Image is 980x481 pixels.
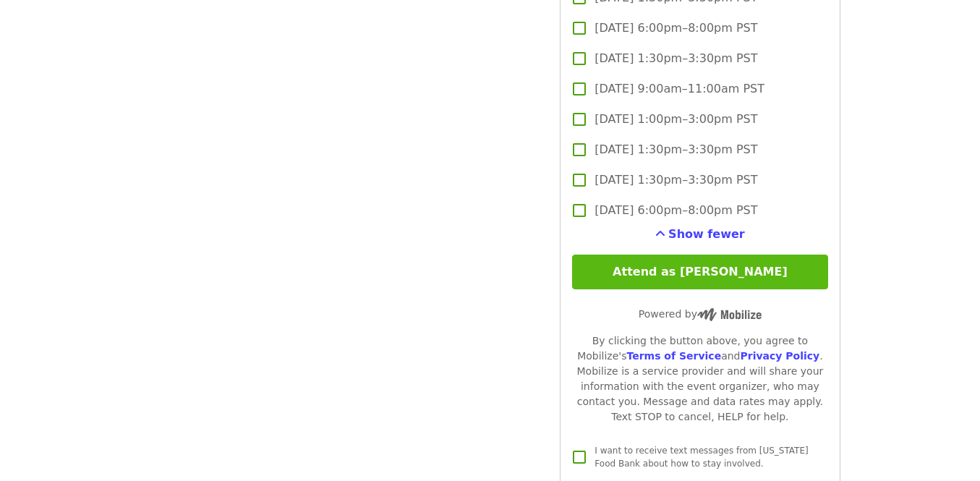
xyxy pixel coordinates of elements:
[595,111,757,128] span: [DATE] 1:00pm–3:00pm PST
[740,350,819,362] a: Privacy Policy
[572,255,827,289] button: Attend as [PERSON_NAME]
[595,50,757,67] span: [DATE] 1:30pm–3:30pm PST
[595,141,757,158] span: [DATE] 1:30pm–3:30pm PST
[697,308,762,321] img: Powered by Mobilize
[595,202,757,219] span: [DATE] 6:00pm–8:00pm PST
[572,333,827,425] div: By clicking the button above, you agree to Mobilize's and . Mobilize is a service provider and wi...
[595,171,757,189] span: [DATE] 1:30pm–3:30pm PST
[668,227,745,241] span: Show fewer
[595,446,808,469] span: I want to receive text messages from [US_STATE] Food Bank about how to stay involved.
[639,308,762,320] span: Powered by
[626,350,721,362] a: Terms of Service
[655,226,745,243] button: See more timeslots
[595,80,764,98] span: [DATE] 9:00am–11:00am PST
[595,20,757,37] span: [DATE] 6:00pm–8:00pm PST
